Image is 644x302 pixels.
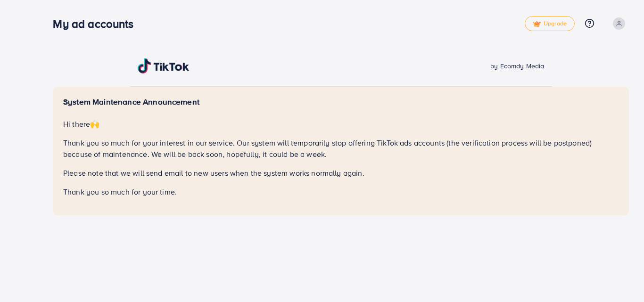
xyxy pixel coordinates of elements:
[525,16,575,31] a: tickUpgrade
[138,58,190,73] img: TikTok
[490,61,544,71] span: by Ecomdy Media
[63,118,619,130] p: Hi there
[533,21,541,27] img: tick
[63,167,619,179] p: Please note that we will send email to new users when the system works normally again.
[533,20,567,27] span: Upgrade
[53,17,141,31] h3: My ad accounts
[63,137,619,160] p: Thank you so much for your interest in our service. Our system will temporarily stop offering Tik...
[63,97,619,107] h5: System Maintenance Announcement
[63,186,619,197] p: Thank you so much for your time.
[90,119,99,129] span: 🙌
